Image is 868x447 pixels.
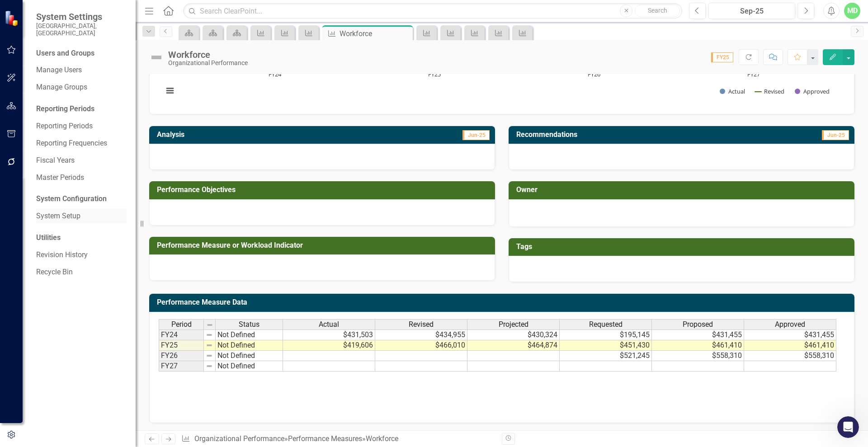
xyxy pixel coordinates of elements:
[33,118,174,164] div: Yes - on the data grid, the projects are not appearing - this happened after I searched from the ...
[159,329,204,340] td: FY24
[157,186,491,194] h3: Performance Objectives
[744,329,836,340] td: $431,455
[589,320,623,329] span: Requested
[755,87,785,95] button: Show Revised
[159,361,204,372] td: FY27
[683,320,713,329] span: Proposed
[14,296,21,303] button: Upload attachment
[652,340,744,351] td: $461,410
[216,329,283,340] td: Not Defined
[216,361,283,372] td: Not Defined
[206,321,213,329] img: 8DAGhfEEPCf229AAAAAElFTkSuQmCC
[73,276,80,283] a: Source reference 8645093:
[822,130,849,140] span: Jun-25
[340,28,410,39] div: Workforce
[36,121,127,132] a: Reporting Periods
[36,194,127,204] div: System Configuration
[7,26,77,46] div: Was that helpful?
[712,6,792,17] div: Sep-25
[516,243,850,251] h3: Tags
[157,131,322,139] h3: Analysis
[560,329,652,340] td: $195,145
[164,85,176,97] button: View chart menu, Chart
[57,296,65,303] button: Start recording
[36,65,127,75] a: Manage Users
[744,351,836,361] td: $558,310
[36,173,127,183] a: Master Periods
[635,5,680,17] button: Search
[7,172,174,320] div: After searching from the scorecard home page, projects may disappear from the data grid due to fi...
[149,50,164,65] img: Not Defined
[588,70,600,78] text: FY26
[652,351,744,361] td: $558,310
[206,331,213,339] img: 8DAGhfEEPCf229AAAAAElFTkSuQmCC
[14,177,166,204] div: After searching from the scorecard home page, projects may disappear from the data grid due to fi...
[795,87,830,95] button: Show Approved
[462,130,490,140] span: Jun-25
[283,329,375,340] td: $431,503
[43,296,50,303] button: Gif picker
[157,298,850,306] h3: Performance Measure Data
[36,22,127,37] small: [GEOGRAPHIC_DATA], [GEOGRAPHIC_DATA]
[36,82,127,93] a: Manage Groups
[159,340,204,351] td: FY25
[319,320,339,329] span: Actual
[194,434,284,443] a: Organizational Performance
[159,4,175,20] div: Close
[142,4,159,21] button: Home
[171,320,192,329] span: Period
[409,320,434,329] span: Revised
[14,239,166,283] div: Also check if projects were marked as completed, as they might be hidden. Go to the scorecard's C...
[8,277,173,292] textarea: Message…
[206,362,213,370] img: 8DAGhfEEPCf229AAAAAElFTkSuQmCC
[5,10,20,26] img: ClearPoint Strategy
[14,32,70,41] div: Was that helpful?
[44,11,113,20] p: The team can also help
[499,320,528,329] span: Projected
[36,104,127,114] div: Reporting Periods
[36,11,127,22] span: System Settings
[14,208,166,235] div: Check scorecard tabs - these act like filters and might be hiding your projects. Look for specifi...
[837,416,859,438] iframe: Intercom live chat
[652,329,744,340] td: $431,455
[269,70,282,78] text: FY24
[467,340,560,351] td: $464,874
[36,155,127,166] a: Fiscal Years
[44,5,55,11] h1: Fin
[216,340,283,351] td: Not Defined
[181,434,495,444] div: » »
[744,340,836,351] td: $461,410
[206,352,213,359] img: 8DAGhfEEPCf229AAAAAElFTkSuQmCC
[648,7,667,14] span: Search
[36,211,127,221] a: System Setup
[711,52,733,62] span: FY25
[36,250,127,260] a: Revision History
[516,186,850,194] h3: Owner
[36,267,127,278] a: Recycle Bin
[7,47,148,111] div: If you still need help with getting your projects to populate after a search, I’m here to assist ...
[560,340,652,351] td: $451,430
[375,340,467,351] td: $466,010
[157,241,491,249] h3: Performance Measure or Workload Indicator
[516,131,745,139] h3: Recommendations
[36,233,127,243] div: Utilities
[747,70,760,78] text: FY27
[36,138,127,149] a: Reporting Frequencies
[7,118,174,171] div: Michelle says…
[7,47,174,118] div: Fin says…
[216,351,283,361] td: Not Defined
[168,60,248,66] div: Organizational Performance
[40,123,166,159] div: Yes - on the data grid, the projects are not appearing - this happened after I searched from the ...
[366,434,398,443] div: Workforce
[720,87,745,95] button: Show Actual
[7,172,174,321] div: Fin says…
[14,52,141,106] div: If you still need help with getting your projects to populate after a search, I’m here to assist ...
[159,351,204,361] td: FY26
[708,3,795,19] button: Sep-25
[467,329,560,340] td: $430,324
[168,50,248,60] div: Workforce
[775,320,805,329] span: Approved
[183,3,682,19] input: Search ClearPoint...
[206,342,213,349] img: 8DAGhfEEPCf229AAAAAElFTkSuQmCC
[844,3,860,19] div: MD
